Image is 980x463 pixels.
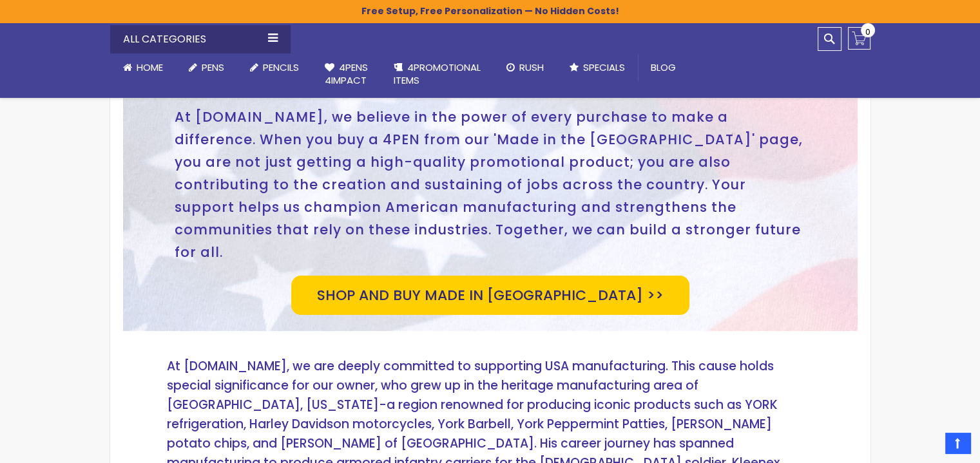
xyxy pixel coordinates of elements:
div: All Categories [110,25,291,53]
a: SHOP AND BUY MADE IN [GEOGRAPHIC_DATA] >> [291,276,689,315]
span: Specials [583,61,625,74]
span: Home [137,61,163,74]
span: 4Pens 4impact [325,61,368,87]
p: At [DOMAIN_NAME], we believe in the power of every purchase to make a difference. When you buy a ... [123,93,858,276]
span: Rush [519,61,544,74]
a: Top [945,433,970,453]
a: Blog [638,53,689,82]
a: Specials [557,53,638,82]
a: Pens [176,53,237,82]
span: Blog [651,61,676,74]
span: 4PROMOTIONAL ITEMS [394,61,481,87]
span: 0 [865,26,870,38]
a: 0 [848,27,870,50]
a: Pencils [237,53,312,82]
a: 4Pens4impact [312,53,381,95]
a: Home [110,53,176,82]
a: 4PROMOTIONALITEMS [381,53,494,95]
span: Pencils [263,61,299,74]
span: Pens [202,61,224,74]
a: Rush [494,53,557,82]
